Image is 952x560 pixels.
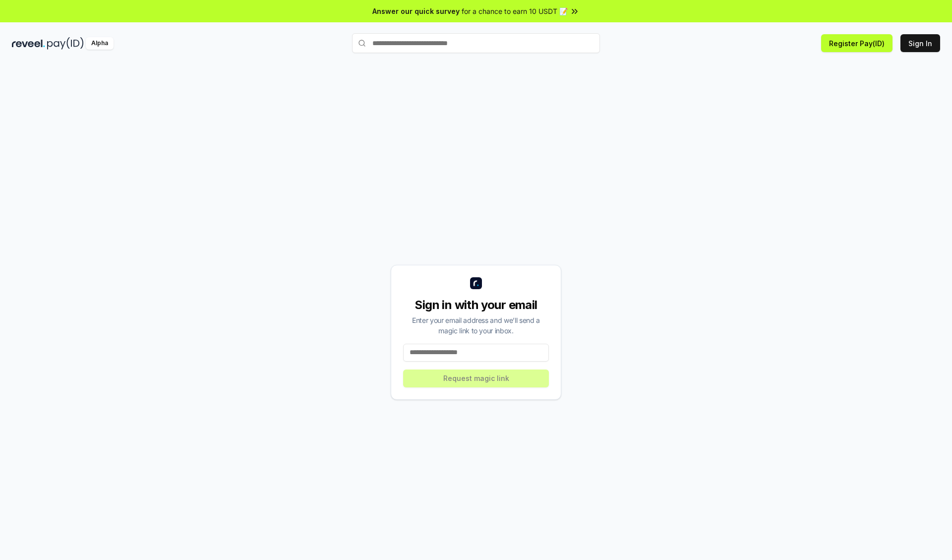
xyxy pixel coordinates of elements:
div: Alpha [86,37,114,50]
img: logo_small [470,277,482,289]
button: Register Pay(ID) [821,34,892,52]
button: Sign In [900,34,940,52]
div: Enter your email address and we’ll send a magic link to your inbox. [403,315,549,336]
img: pay_id [47,37,84,50]
span: Answer our quick survey [372,6,460,16]
img: reveel_dark [12,37,45,50]
div: Sign in with your email [403,297,549,313]
span: for a chance to earn 10 USDT 📝 [462,6,568,16]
